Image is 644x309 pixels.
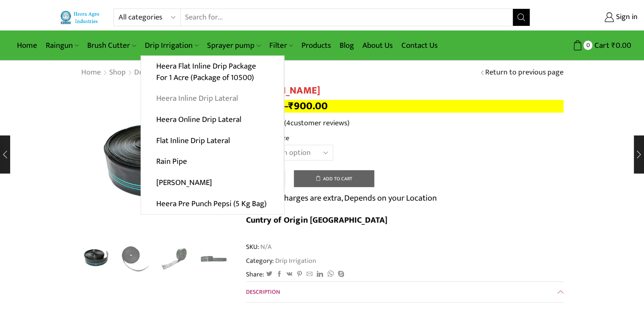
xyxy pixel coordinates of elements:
h1: [PERSON_NAME] [246,85,564,97]
b: Cuntry of Origin [GEOGRAPHIC_DATA] [246,213,387,227]
a: 1 [79,240,114,275]
input: Search for... [181,9,513,26]
li: 4 / 4 [196,241,231,275]
a: Contact Us [397,36,442,55]
a: Heera Online Drip Lateral [141,109,284,130]
a: Shop [109,67,126,78]
a: Drip Irrigation [274,255,316,266]
span: 0 [583,41,592,50]
a: Description [246,282,564,302]
a: Drip Irrigation [141,36,203,55]
a: Return to previous page [485,67,564,78]
a: Raingun [41,36,83,55]
a: 45 [196,241,231,276]
span: ₹ [288,97,294,115]
a: Rain Pipe [141,151,284,172]
a: Heera Pre Punch Pepsi (5 Kg Bag) [141,193,284,214]
span: 4 [286,117,290,130]
button: Add to cart [294,170,374,187]
a: [PERSON_NAME] [141,172,284,193]
a: Sprayer pump [203,36,265,55]
img: Heera Flex Pipe [118,241,153,276]
a: Home [13,36,41,55]
a: Flat Inline Drip Lateral [141,130,284,151]
bdi: 0.00 [611,39,631,52]
a: Heera Flat Inline Drip Package For 1 Acre (Package of 10500) [141,56,284,88]
nav: Breadcrumb [81,67,181,78]
bdi: 900.00 [288,97,328,115]
li: 3 / 4 [157,241,192,275]
a: Drip Irrigation [134,67,181,78]
li: 1 / 4 [79,241,114,275]
div: 1 / 4 [81,85,233,237]
span: Description [246,287,280,297]
a: (4customer reviews) [284,118,349,129]
button: Search button [513,9,530,26]
a: 4 [157,241,192,276]
a: Blog [335,36,358,55]
a: Heera Inline Drip Lateral [141,88,284,109]
a: Filter [265,36,297,55]
span: Cart [592,40,609,51]
span: Sign in [614,12,638,23]
span: Category: [246,256,316,266]
span: Share: [246,270,264,279]
a: Home [81,67,101,78]
p: – [246,100,564,113]
a: Products [297,36,335,55]
span: SKU: [246,242,564,252]
li: 2 / 4 [118,241,153,275]
a: Brush Cutter [83,36,140,55]
a: About Us [358,36,397,55]
span: ₹ [611,39,616,52]
span: N/A [259,242,271,252]
a: 0 Cart ₹0.00 [539,38,631,53]
a: Sign in [543,10,638,25]
p: Shipping Charges are extra, Depends on your Location [246,191,437,205]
